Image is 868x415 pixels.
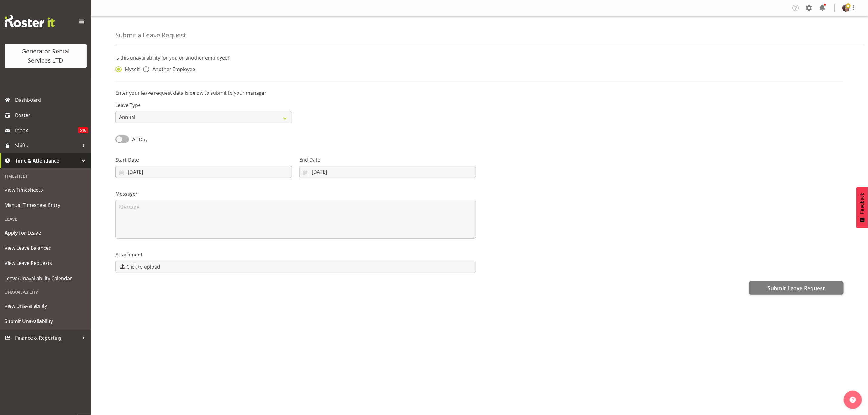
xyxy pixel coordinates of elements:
[749,281,844,295] button: Submit Leave Request
[5,317,87,326] span: Submit Unavailability
[2,225,90,240] a: Apply for Leave
[126,263,160,270] span: Click to upload
[78,127,88,133] span: 516
[5,259,87,268] span: View Leave Requests
[122,66,139,72] span: Myself
[15,141,79,150] span: Shifts
[842,4,850,12] img: katherine-lothianc04ae7ec56208e078627d80ad3866cf0.png
[2,314,90,329] a: Submit Unavailability
[5,228,87,237] span: Apply for Leave
[132,136,148,143] span: All Day
[299,166,476,178] input: Click to select...
[5,201,87,210] span: Manual Timesheet Entry
[115,54,844,61] p: Is this unavailability for you or another employee?
[5,243,87,252] span: View Leave Balances
[299,156,476,163] label: End Date
[149,66,195,72] span: Another Employee
[5,15,55,27] img: Rosterit website logo
[2,170,90,182] div: Timesheet
[15,95,88,105] span: Dashboard
[15,111,88,120] span: Roster
[5,185,87,194] span: View Timesheets
[2,182,90,197] a: View Timesheets
[115,32,186,39] h4: Submit a Leave Request
[2,256,90,271] a: View Leave Requests
[5,274,87,283] span: Leave/Unavailability Calendar
[5,301,87,310] span: View Unavailability
[2,197,90,213] a: Manual Timesheet Entry
[115,156,292,163] label: Start Date
[767,284,825,292] span: Submit Leave Request
[850,397,856,403] img: help-xxl-2.png
[856,187,868,228] button: Feedback - Show survey
[2,286,90,298] div: Unavailability
[2,271,90,286] a: Leave/Unavailability Calendar
[2,240,90,256] a: View Leave Balances
[859,193,865,214] span: Feedback
[2,213,90,225] div: Leave
[115,101,292,109] label: Leave Type
[15,333,79,342] span: Finance & Reporting
[15,126,78,135] span: Inbox
[115,251,476,258] label: Attachment
[2,298,90,314] a: View Unavailability
[15,156,79,165] span: Time & Attendance
[11,47,81,65] div: Generator Rental Services LTD
[115,89,844,97] p: Enter your leave request details below to submit to your manager
[115,190,476,197] label: Message*
[115,166,292,178] input: Click to select...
